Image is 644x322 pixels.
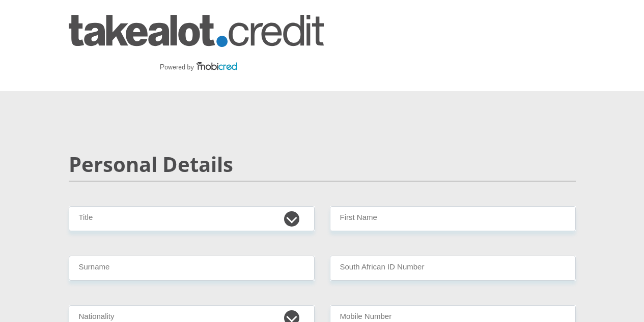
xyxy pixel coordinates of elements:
input: Surname [69,256,315,281]
input: First Name [330,206,576,231]
h2: Personal Details [69,152,576,177]
input: ID Number [330,256,576,281]
img: takealot_credit logo [69,15,324,76]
